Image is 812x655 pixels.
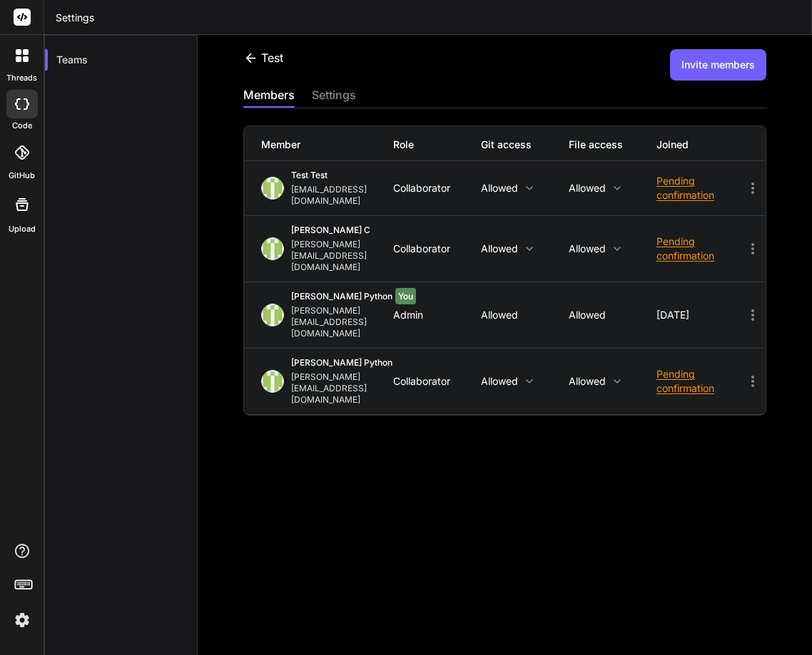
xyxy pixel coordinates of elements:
div: members [243,86,295,106]
div: Git access [481,138,569,152]
p: Allowed [569,182,656,194]
div: [PERSON_NAME][EMAIL_ADDRESS][DOMAIN_NAME] [291,305,416,339]
p: Allowed [481,182,569,194]
div: Pending confirmation [656,174,744,202]
img: profile_image [261,177,284,200]
div: Role [393,138,481,152]
span: [PERSON_NAME] C [291,225,370,235]
div: File access [569,138,656,152]
div: [EMAIL_ADDRESS][DOMAIN_NAME] [291,184,393,207]
span: [PERSON_NAME] Python [291,357,392,368]
div: Joined [656,138,744,152]
div: Teams [45,44,197,76]
div: Member [261,138,393,152]
div: Admin [393,309,481,321]
img: profile_image [261,304,284,326]
div: [PERSON_NAME][EMAIL_ADDRESS][DOMAIN_NAME] [291,371,393,406]
button: Invite members [670,49,766,81]
img: profile_image [261,370,284,393]
div: [PERSON_NAME][EMAIL_ADDRESS][DOMAIN_NAME] [291,239,393,273]
p: Allowed [481,243,569,254]
span: [PERSON_NAME] Python [291,291,392,301]
div: Collaborator [393,376,481,387]
div: Pending confirmation [656,234,744,263]
p: Allowed [481,376,569,387]
p: Allowed [569,243,656,254]
label: GitHub [9,170,35,182]
p: Allowed [569,376,656,387]
div: settings [312,86,356,106]
span: test test [291,170,328,180]
label: code [12,120,32,132]
label: Upload [9,223,36,235]
div: Pending confirmation [656,367,744,396]
p: Allowed [481,309,569,321]
p: Allowed [569,309,656,321]
div: test [243,49,283,66]
div: Collaborator [393,182,481,194]
img: settings [10,608,34,632]
label: threads [6,72,37,84]
img: profile_image [261,237,284,260]
div: Collaborator [393,243,481,254]
span: You [395,288,416,304]
div: [DATE] [656,309,744,321]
